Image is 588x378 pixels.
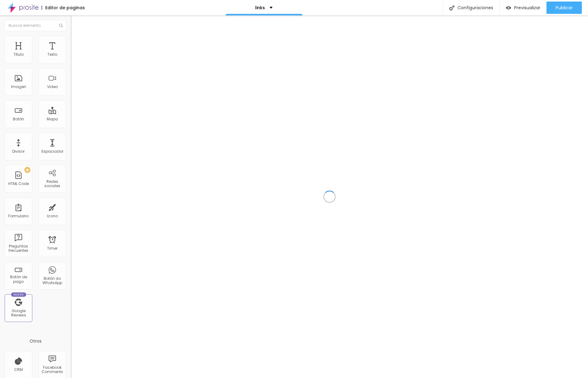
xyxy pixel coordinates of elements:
div: Mapa [47,117,58,121]
div: Icono [47,214,58,218]
div: Botón [13,117,24,121]
div: Preguntas frecuentes [6,244,30,253]
img: Icone [59,24,63,27]
div: Video [47,85,58,89]
div: HTML Code [8,182,29,186]
div: Redes sociales [40,179,64,188]
div: Botón do WhatsApp [40,276,64,285]
span: Publicar [556,5,573,10]
div: Nuevo [11,292,26,297]
div: Divisor [12,149,25,154]
img: Icone [449,5,454,10]
div: Google Reviews [6,309,30,318]
div: CRM [14,368,23,372]
button: Publicar [546,2,582,14]
span: Previsualizar [514,5,540,10]
div: Titulo [14,52,24,57]
div: Timer [47,246,58,251]
input: Buscar elemento [5,20,66,31]
div: Imagen [11,85,26,89]
div: Facebook Comments [40,365,64,374]
div: Botón de pago [6,275,30,284]
p: links [255,6,265,10]
div: Formulario [8,214,29,218]
button: Previsualizar [500,2,546,14]
div: Espaciador [42,149,63,154]
div: Editor de paginas [42,6,85,10]
img: view-1.svg [506,5,511,10]
div: Texto [47,52,57,57]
